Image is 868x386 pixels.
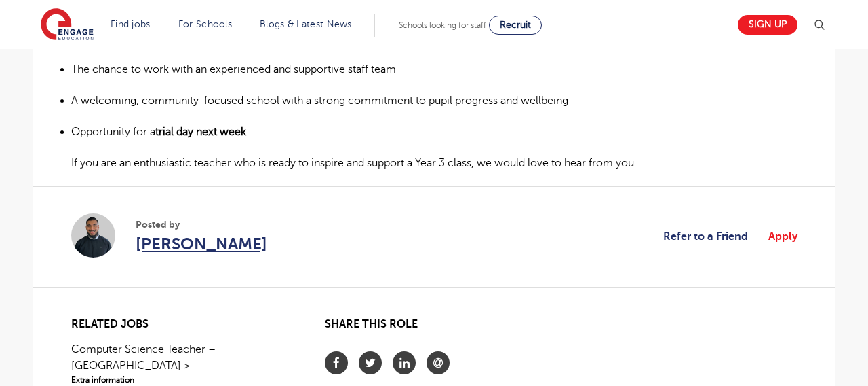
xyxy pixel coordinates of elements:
[260,19,352,29] a: Blogs & Latest News
[399,20,486,30] span: Schools looking for staff
[71,154,797,172] p: If you are an enthusiastic teacher who is ready to inspire and support a Year 3 class, we would l...
[111,19,151,29] a: Find jobs
[136,217,267,232] span: Posted by
[738,15,797,35] a: Sign up
[71,60,797,78] p: The chance to work with an experienced and supportive staff team
[71,123,797,141] p: Opportunity for a
[663,228,759,245] a: Refer to a Friend
[41,8,94,42] img: Engage Education
[489,16,542,35] a: Recruit
[500,20,531,30] span: Recruit
[178,19,232,29] a: For Schools
[71,374,289,386] span: Extra information
[71,341,289,386] a: Computer Science Teacher – [GEOGRAPHIC_DATA] >Extra information
[325,318,542,338] h2: Share this role
[155,126,246,138] strong: trial day next week
[71,318,289,331] h2: Related jobs
[768,228,797,245] a: Apply
[136,232,267,256] a: [PERSON_NAME]
[71,92,797,109] p: A welcoming, community-focused school with a strong commitment to pupil progress and wellbeing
